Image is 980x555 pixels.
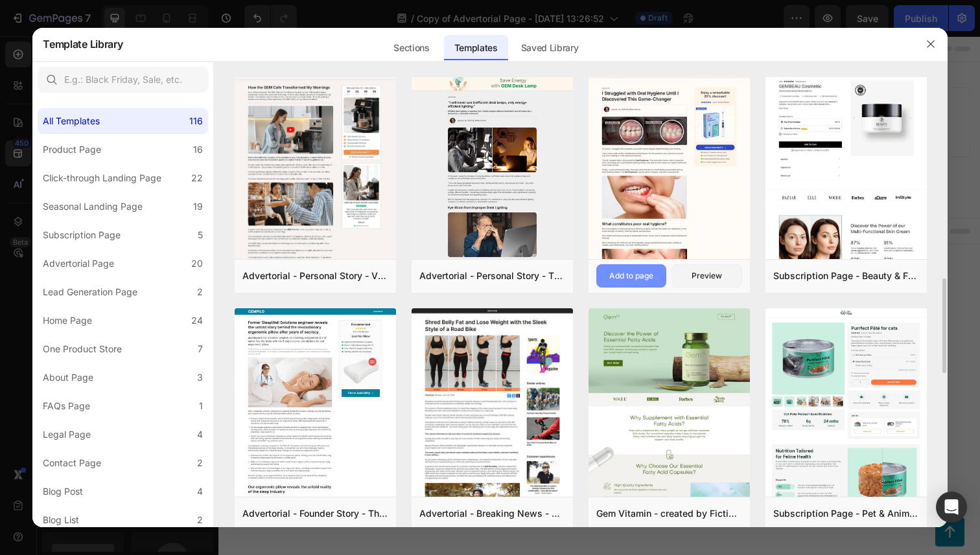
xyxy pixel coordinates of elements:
div: Subscription Page [43,227,121,243]
button: Preview [671,264,741,288]
div: 22 [191,170,203,186]
div: Product Page [43,142,101,157]
div: 116 [189,113,203,129]
div: 2 [197,284,203,300]
div: Advertorial Page [43,256,114,271]
div: Saved Library [511,35,589,61]
div: 7 [198,341,203,357]
div: Open Intercom Messenger [936,492,967,523]
div: Advertorial - Personal Story - The Before & After Image Style 4 [419,268,565,284]
div: 4 [197,484,203,499]
div: 24 [191,313,203,328]
div: Advertorial - Personal Story - Video [242,268,388,284]
div: 2 [197,512,203,528]
div: Choose templates [250,74,328,88]
div: Blog Post [43,484,83,499]
div: 19 [193,199,203,214]
div: Blog List [43,512,79,528]
div: Advertorial - Breaking News - Before & After Image [419,506,565,521]
div: Add to page [609,270,653,282]
span: from URL or image [349,91,419,102]
div: One Product Store [43,341,122,357]
div: 5 [198,227,203,243]
div: Gem Vitamin - created by Fiction Studio [596,506,742,521]
div: Subscription Page - Pet & Animals - Gem Cat Food - Style 4 [773,506,919,521]
div: Generate layout [351,74,419,88]
div: FAQs Page [43,398,90,414]
div: All Templates [43,113,100,129]
div: Legal Page [43,427,91,442]
span: inspired by CRO experts [243,91,332,102]
span: Add section [358,45,420,59]
h2: Template Library [43,27,122,61]
div: 2 [197,455,203,471]
div: About Page [43,370,93,385]
div: Preview [692,270,722,282]
div: Seasonal Landing Page [43,199,143,214]
div: Contact Page [43,455,101,471]
div: Subscription Page - Beauty & Fitness - Gem Cosmetic - Style 1 [773,268,919,284]
div: Add blank section [446,74,525,88]
div: Lead Generation Page [43,284,137,300]
div: Home Page [43,313,92,328]
button: Add to page [596,264,666,288]
div: Sections [383,35,439,61]
div: Advertorial - Founder Story - The After Image [242,506,388,521]
span: then drag & drop elements [436,91,533,102]
div: 4 [197,427,203,442]
div: Click-through Landing Page [43,170,161,186]
div: Templates [444,35,508,61]
div: 16 [193,142,203,157]
div: 3 [197,370,203,385]
input: E.g.: Black Friday, Sale, etc. [38,67,208,93]
div: 20 [191,256,203,271]
div: 1 [199,398,203,414]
